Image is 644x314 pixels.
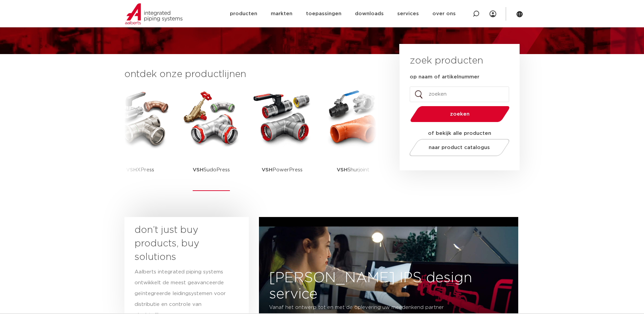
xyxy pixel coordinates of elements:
strong: VSH [126,167,137,172]
a: VSHSudoPress [181,88,242,191]
a: VSHShurjoint [323,88,384,191]
h3: don’t just buy products, buy solutions [135,223,226,264]
strong: VSH [193,167,204,172]
a: naar product catalogus [407,139,511,156]
p: XPress [126,149,154,191]
a: VSHPowerPress [252,88,313,191]
a: VSHXPress [110,88,171,191]
span: zoeken [428,112,492,117]
h3: [PERSON_NAME] IPS design service [259,270,518,302]
span: naar product catalogus [429,145,490,150]
strong: VSH [262,167,272,172]
strong: VSH [337,167,348,172]
p: Shurjoint [337,149,369,191]
input: zoeken [410,87,509,102]
button: zoeken [407,105,512,123]
p: PowerPress [262,149,303,191]
h3: zoek producten [410,54,483,68]
p: SudoPress [193,149,230,191]
label: op naam of artikelnummer [410,74,479,80]
p: Vanaf het ontwerp tot en met de oplevering uw meedenkend partner [269,302,468,313]
strong: of bekijk alle producten [428,131,491,136]
h3: ontdek onze productlijnen [124,68,377,81]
